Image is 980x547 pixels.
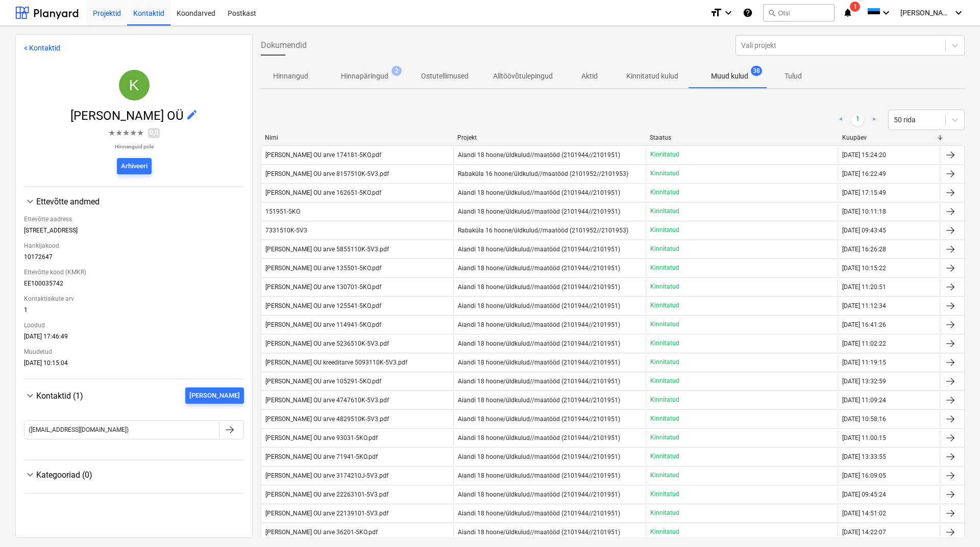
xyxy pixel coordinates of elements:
p: Kinnitatud [650,339,679,348]
span: Aiandi 18 hoone/üldkulud//maatööd (2101944//2101951) [458,359,620,366]
iframe: Chat Widget [929,498,980,547]
div: Arhiveeri [121,161,148,172]
div: Staatus [650,134,834,141]
i: keyboard_arrow_down [880,7,892,19]
div: Projekt [457,134,642,141]
button: Otsi [763,4,835,21]
div: [DATE] 15:24:20 [842,151,886,159]
div: [PERSON_NAME] OU arve 5236510K-5V3.pdf [265,340,389,347]
div: [PERSON_NAME] OU arve 3174210J-5V3.pdf [265,472,388,479]
a: Previous page [835,114,847,126]
div: [DATE] 14:22:07 [842,529,886,536]
p: Kinnitatud [650,301,679,310]
p: Kinnitatud [650,452,679,461]
p: Kinnitatud [650,320,679,329]
div: Kontaktid (1)[PERSON_NAME] [24,387,244,404]
span: Rabaküla 16 hoone/üldkulud//maatööd (2101952//2101953) [458,170,628,177]
div: Kuupäev [842,134,936,141]
div: [DATE] 09:45:24 [842,491,886,498]
div: 10172647 [24,253,244,265]
div: [PERSON_NAME] OU arve 125541-5KO.pdf [265,302,381,309]
span: 0,0 [148,128,160,138]
p: Kinnitatud [650,188,679,197]
span: Aiandi 18 hoone/üldkulud//maatööd (2101944//2101951) [458,472,620,479]
span: Aiandi 18 hoone/üldkulud//maatööd (2101944//2101951) [458,321,620,328]
a: Next page [868,114,880,126]
i: format_size [710,7,722,19]
span: Aiandi 18 hoone/üldkulud//maatööd (2101944//2101951) [458,453,620,460]
div: [PERSON_NAME] [189,390,240,402]
span: ★ [108,127,115,139]
div: Ettevõtte kood (KMKR) [24,265,244,280]
p: Kinnitatud [650,282,679,291]
div: [PERSON_NAME] OU arve 105291-5KO.pdf [265,378,381,385]
div: Kontaktid (1)[PERSON_NAME] [24,404,244,452]
span: Rabaküla 16 hoone/üldkulud//maatööd (2101952//2101953) [458,227,628,234]
span: Aiandi 18 hoone/üldkulud//maatööd (2101944//2101951) [458,265,620,272]
div: [PERSON_NAME] OU arve 93031-5KO.pdf [265,434,378,441]
p: Kinnitatud kulud [626,71,678,82]
div: [DATE] 11:00:15 [842,434,886,441]
span: ★ [122,127,130,139]
span: ★ [115,127,122,139]
span: Aiandi 18 hoone/üldkulud//maatööd (2101944//2101951) [458,510,620,517]
span: Aiandi 18 hoone/üldkulud//maatööd (2101944//2101951) [458,378,620,385]
p: Tulud [781,71,805,82]
a: < Kontaktid [24,44,60,52]
div: Ettevõtte andmed [24,207,244,371]
span: Aiandi 18 hoone/üldkulud//maatööd (2101944//2101951) [458,434,620,441]
div: EE100035742 [24,280,244,291]
p: Kinnitatud [650,150,679,159]
div: [DATE] 17:15:49 [842,189,886,196]
div: [PERSON_NAME] OU arve 4829510K-5V3.pdf [265,415,389,423]
div: ([EMAIL_ADDRESS][DOMAIN_NAME]) [29,426,129,433]
p: Kinnitatud [650,528,679,536]
div: [DATE] 16:41:26 [842,321,886,328]
p: Kinnitatud [650,358,679,367]
div: [DATE] 17:46:49 [24,333,244,344]
div: [DATE] 11:20:51 [842,283,886,291]
span: Aiandi 18 hoone/üldkulud//maatööd (2101944//2101951) [458,415,620,423]
span: [PERSON_NAME] OÜ [70,109,186,123]
div: [DATE] 13:33:55 [842,453,886,460]
div: Kategooriad (0) [24,481,244,485]
div: [PERSON_NAME] OU arve 174181-5KO.pdf [265,151,381,159]
div: [PERSON_NAME] OU arve 8157510K-5V3.pdf [265,170,389,177]
button: Arhiveeri [117,158,152,174]
p: Hinnangud [273,71,308,82]
span: Aiandi 18 hoone/üldkulud//maatööd (2101944//2101951) [458,246,620,253]
div: [PERSON_NAME] OU arve 36201-5KO.pdf [265,529,378,536]
span: Dokumendid [261,39,307,51]
span: keyboard_arrow_down [24,468,36,481]
div: [DATE] 16:09:05 [842,472,886,479]
p: Kinnitatud [650,396,679,404]
span: Kontaktid (1) [36,391,83,401]
span: Aiandi 18 hoone/üldkulud//maatööd (2101944//2101951) [458,397,620,404]
div: [DATE] 10:15:22 [842,265,886,272]
p: Muud kulud [711,71,748,82]
div: [DATE] 16:22:49 [842,170,886,177]
p: Kinnitatud [650,414,679,423]
i: Abikeskus [743,7,753,19]
span: Aiandi 18 hoone/üldkulud//maatööd (2101944//2101951) [458,529,620,536]
div: [DATE] 10:11:18 [842,208,886,215]
div: [STREET_ADDRESS] [24,227,244,238]
i: keyboard_arrow_down [722,7,734,19]
p: Kinnitatud [650,264,679,272]
p: Aktid [577,71,602,82]
div: [PERSON_NAME] OU arve 114941-5KO.pdf [265,321,381,328]
span: Aiandi 18 hoone/üldkulud//maatööd (2101944//2101951) [458,302,620,309]
div: [DATE] 13:32:59 [842,378,886,385]
div: [DATE] 16:26:28 [842,246,886,253]
i: notifications [843,7,853,19]
div: [DATE] 11:02:22 [842,340,886,347]
p: Kinnitatud [650,226,679,235]
p: Kinnitatud [650,207,679,216]
div: [PERSON_NAME] OU arve 135501-5KO.pdf [265,265,381,272]
div: [DATE] 10:58:16 [842,415,886,423]
div: [PERSON_NAME] OU kreeditarve 5093110K-5V3.pdf [265,359,407,366]
div: [PERSON_NAME] OU arve 4747610K-5V3.pdf [265,397,389,404]
div: Ettevõtte andmed [36,197,244,206]
div: Muudetud [24,344,244,359]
